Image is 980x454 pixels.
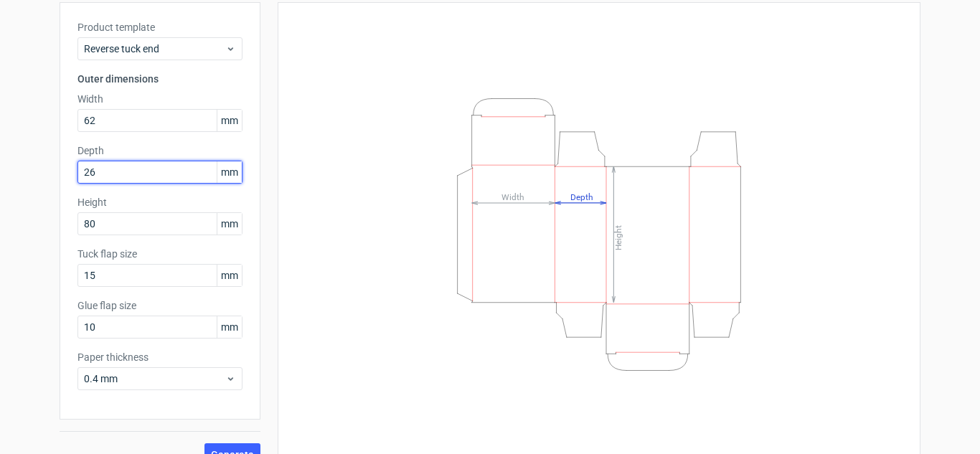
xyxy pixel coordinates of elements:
span: Reverse tuck end [84,42,225,56]
tspan: Width [501,191,524,202]
label: Depth [77,143,242,158]
label: Tuck flap size [77,247,242,261]
span: mm [217,110,242,131]
span: mm [217,316,242,338]
tspan: Depth [570,191,593,202]
label: Width [77,92,242,106]
span: 0.4 mm [84,372,225,386]
label: Glue flap size [77,298,242,313]
span: mm [217,265,242,286]
label: Paper thickness [77,350,242,364]
span: mm [217,161,242,183]
span: mm [217,213,242,235]
h3: Outer dimensions [77,72,242,86]
label: Height [77,195,242,209]
tspan: Height [613,224,623,250]
label: Product template [77,20,242,34]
